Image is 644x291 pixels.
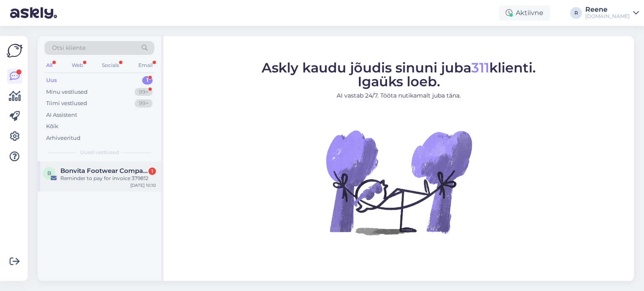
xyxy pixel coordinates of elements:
[70,60,85,71] div: Web
[135,99,153,108] div: 99+
[130,182,156,188] div: [DATE] 10:10
[137,60,154,71] div: Email
[46,134,80,142] div: Arhiveeritud
[46,99,87,108] div: Tiimi vestlused
[46,88,88,96] div: Minu vestlused
[262,91,536,100] p: AI vastab 24/7. Tööta nutikamalt juba täna.
[148,167,156,175] div: 1
[585,13,630,20] div: [DOMAIN_NAME]
[499,5,550,21] div: Aktiivne
[80,149,119,156] span: Uued vestlused
[46,76,57,85] div: Uus
[46,122,58,131] div: Kõik
[323,107,474,258] img: No Chat active
[47,170,51,176] span: B
[142,76,153,85] div: 1
[46,111,77,119] div: AI Assistent
[44,60,54,71] div: All
[7,43,23,59] img: Askly Logo
[471,59,489,76] span: 311
[585,6,630,13] div: Reene
[60,167,148,175] span: Bonvita Footwear Company
[60,175,156,182] div: Reminder to pay for invoice 379812
[100,60,121,71] div: Socials
[52,44,86,52] span: Otsi kliente
[262,59,536,90] span: Askly kaudu jõudis sinuni juba klienti. Igaüks loeb.
[585,6,639,20] a: Reene[DOMAIN_NAME]
[135,88,153,96] div: 99+
[570,7,582,19] div: R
